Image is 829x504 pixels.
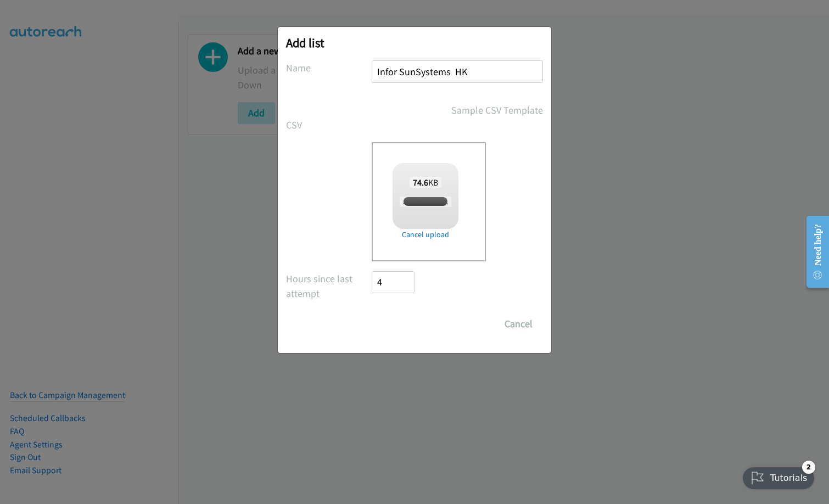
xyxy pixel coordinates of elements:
h2: Add list [286,35,543,51]
label: Hours since last attempt [286,271,372,301]
label: CSV [286,117,372,132]
a: Cancel upload [393,229,458,240]
span: report1755105119509.csv [400,197,479,207]
strong: 74.6 [413,177,428,188]
a: Sample CSV Template [451,103,543,117]
iframe: Checklist [736,456,821,496]
iframe: Resource Center [797,208,829,295]
button: Cancel [494,313,543,335]
span: KB [410,177,442,188]
label: Name [286,60,372,75]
